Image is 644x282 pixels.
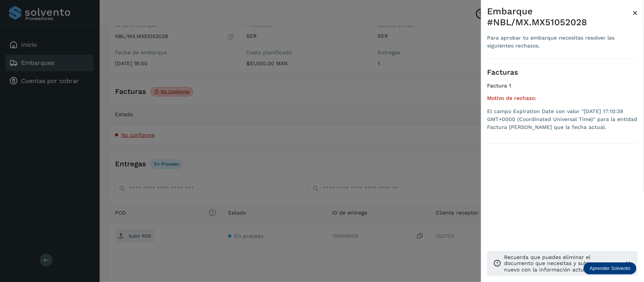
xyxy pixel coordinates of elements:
h4: Factura 1 [487,83,638,89]
h5: Motivo de rechazo: [487,95,638,101]
p: Aprender Solvento [590,265,630,271]
span: × [632,8,638,18]
li: El campo Expiration Date con valor "[DATE] 17:10:39 GMT+0000 (Coordinated Universal Time)" para l... [487,107,638,131]
div: Para aprobar tu embarque necesitas resolver las siguientes rechazos. [487,34,632,50]
div: Aprender Solvento [584,262,636,274]
p: Recuerda que puedes eliminar el documento que necesitas y subir uno nuevo con la información actu... [504,254,618,273]
h3: Facturas [487,68,638,77]
button: Close [632,6,638,20]
div: Embarque #NBL/MX.MX51052028 [487,6,632,28]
